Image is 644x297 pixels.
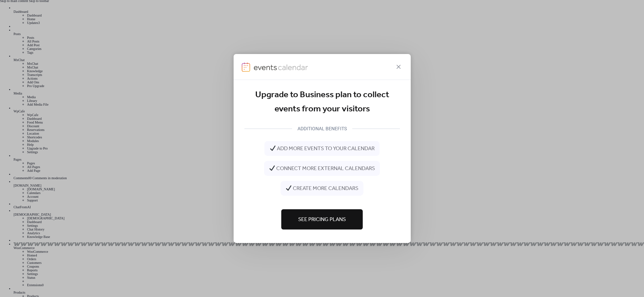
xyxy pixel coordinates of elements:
[254,62,308,72] img: logo-type
[244,88,400,116] div: Upgrade to Business plan to collect events from your visitors
[242,62,251,72] img: logo-icon
[286,185,358,193] span: create more calendars
[281,209,363,230] button: See Pricing Plans
[269,165,375,173] span: connect more external calendars
[269,165,275,171] img: ✔
[286,185,291,191] img: ✔
[298,216,346,224] span: See Pricing Plans
[270,145,276,151] img: ✔
[292,125,352,133] div: ADDITIONAL BENEFITS
[269,145,374,153] span: add more events to your calendar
